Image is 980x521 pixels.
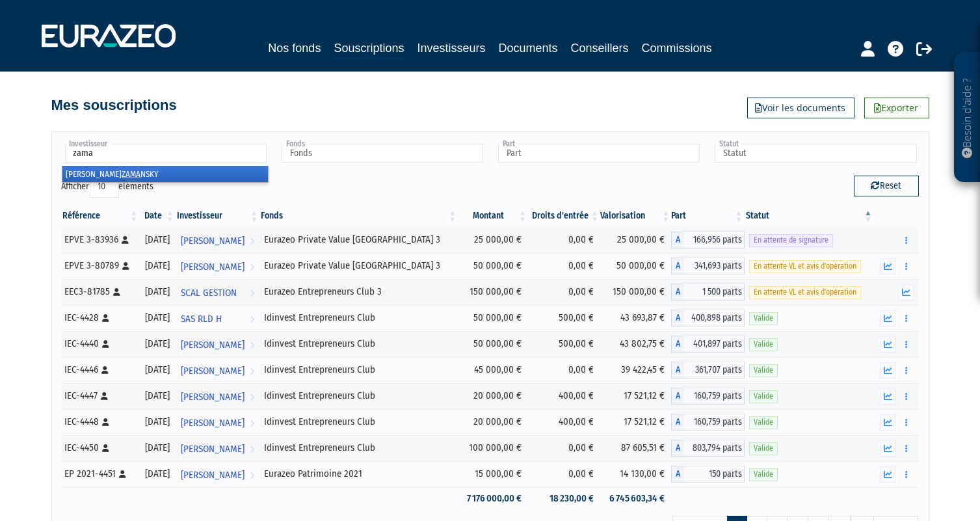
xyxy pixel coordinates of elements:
td: 25 000,00 € [600,227,671,253]
label: Afficher éléments [62,176,154,198]
span: 803,794 parts [684,440,744,457]
a: [PERSON_NAME] [176,383,259,409]
div: A - Idinvest Entrepreneurs Club [671,336,744,353]
div: A - Idinvest Entrepreneurs Club [671,388,744,405]
i: [Français] Personne physique [103,418,110,426]
div: [DATE] [144,441,171,455]
td: 150 000,00 € [458,279,528,305]
span: A [671,258,684,274]
div: [DATE] [144,259,171,273]
td: 25 000,00 € [458,227,528,253]
span: Valide [749,442,778,455]
td: 43 802,75 € [600,331,671,357]
span: [PERSON_NAME] [181,333,245,357]
span: A [671,466,684,483]
th: Date: activer pour trier la colonne par ordre croissant [139,205,176,227]
div: Idinvest Entrepreneurs Club [264,415,453,429]
td: 0,00 € [528,435,600,461]
td: 500,00 € [528,305,600,331]
span: Valide [749,390,778,403]
td: 20 000,00 € [458,409,528,435]
em: ZAMA [122,169,141,179]
span: A [671,232,684,248]
div: IEC-4440 [65,337,135,351]
i: [Français] Personne physique [101,392,109,400]
span: [PERSON_NAME] [181,385,245,409]
a: Souscriptions [334,39,404,59]
i: Voir l'investisseur [250,359,254,383]
i: [Français] Personne physique [103,444,110,452]
a: Commissions [642,39,712,57]
span: A [671,284,684,301]
span: A [671,310,684,327]
span: 400,898 parts [684,310,744,327]
span: En attente de signature [749,234,833,247]
a: SAS RLD H [176,305,259,331]
span: Valide [749,416,778,429]
div: EPVE 3-83936 [65,233,135,247]
div: A - Idinvest Entrepreneurs Club [671,362,744,379]
span: 1 500 parts [684,284,744,301]
div: IEC-4448 [65,415,135,429]
th: Valorisation: activer pour trier la colonne par ordre croissant [600,205,671,227]
a: Conseillers [571,39,629,57]
td: 0,00 € [528,279,600,305]
div: EP 2021-4451 [65,467,135,481]
th: Droits d'entrée: activer pour trier la colonne par ordre croissant [528,205,600,227]
span: Valide [749,338,778,351]
a: [PERSON_NAME] [176,253,259,279]
span: En attente VL et avis d'opération [749,260,861,273]
div: Idinvest Entrepreneurs Club [264,337,453,351]
th: Investisseur: activer pour trier la colonne par ordre croissant [176,205,259,227]
td: 15 000,00 € [458,461,528,487]
i: Voir l'investisseur [250,281,254,305]
div: A - Idinvest Entrepreneurs Club [671,440,744,457]
i: [Français] Personne physique [103,314,110,322]
div: Idinvest Entrepreneurs Club [264,389,453,403]
span: A [671,414,684,431]
div: IEC-4428 [65,311,135,325]
a: [PERSON_NAME] [176,409,259,435]
i: Voir l'investisseur [250,437,254,461]
td: 50 000,00 € [458,331,528,357]
span: 341,693 parts [684,258,744,274]
td: 50 000,00 € [458,305,528,331]
div: [DATE] [144,363,171,377]
span: [PERSON_NAME] [181,411,245,435]
td: 0,00 € [528,357,600,383]
td: 50 000,00 € [458,253,528,279]
span: A [671,440,684,457]
div: Eurazeo Private Value [GEOGRAPHIC_DATA] 3 [264,233,453,247]
th: Statut : activer pour trier la colonne par ordre d&eacute;croissant [745,205,874,227]
span: [PERSON_NAME] [181,255,245,279]
td: 150 000,00 € [600,279,671,305]
td: 17 521,12 € [600,383,671,409]
div: EPVE 3-80789 [65,259,135,273]
div: A - Eurazeo Private Value Europe 3 [671,232,744,248]
span: Valide [749,468,778,481]
div: A - Eurazeo Entrepreneurs Club 3 [671,284,744,301]
a: [PERSON_NAME] [176,227,259,253]
div: A - Idinvest Entrepreneurs Club [671,414,744,431]
div: Eurazeo Entrepreneurs Club 3 [264,285,453,299]
div: EEC3-81785 [65,285,135,299]
a: SCAL GESTION [176,279,259,305]
a: [PERSON_NAME] [176,357,259,383]
div: A - Idinvest Entrepreneurs Club [671,310,744,327]
td: 0,00 € [528,253,600,279]
div: A - Eurazeo Private Value Europe 3 [671,258,744,274]
span: [PERSON_NAME] [181,359,245,383]
span: 361,707 parts [684,362,744,379]
span: 160,759 parts [684,414,744,431]
span: [PERSON_NAME] [181,437,245,461]
img: 1732889491-logotype_eurazeo_blanc_rvb.png [42,24,176,47]
i: [Français] Personne physique [103,340,110,348]
th: Référence : activer pour trier la colonne par ordre croissant [62,205,140,227]
div: Idinvest Entrepreneurs Club [264,363,453,377]
span: Valide [749,312,778,325]
i: Voir l'investisseur [250,255,254,279]
i: Voir l'investisseur [250,385,254,409]
a: [PERSON_NAME] [176,331,259,357]
td: 39 422,45 € [600,357,671,383]
h4: Mes souscriptions [51,98,177,113]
